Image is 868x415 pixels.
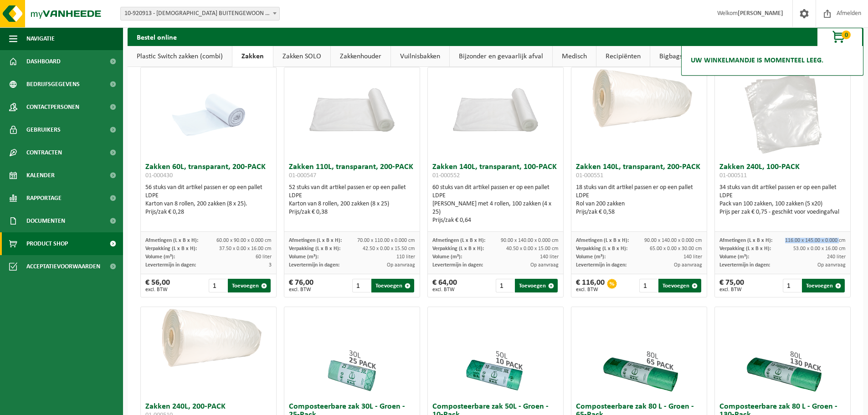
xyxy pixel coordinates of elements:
span: Afmetingen (L x B x H): [432,238,485,243]
span: Bedrijfsgegevens [26,73,80,96]
span: Documenten [26,210,65,232]
div: Prijs/zak € 0,38 [289,208,415,216]
span: Levertermijn in dagen: [576,262,627,268]
a: Zakkenhouder [331,46,390,67]
span: excl. BTW [719,287,744,292]
div: Prijs/zak € 0,64 [432,216,559,225]
div: € 56,00 [145,279,170,292]
div: Rol van 200 zakken [576,200,702,208]
div: Prijs per zak € 0,75 - geschikt voor voedingafval [719,208,846,216]
h3: Zakken 110L, transparant, 200-PACK [289,163,415,181]
span: 116.00 x 145.00 x 0.000 cm [785,238,846,243]
span: Volume (m³): [719,254,749,260]
span: excl. BTW [432,287,457,292]
img: 01-001033 [594,307,685,398]
a: Medisch [553,46,596,67]
span: 60 liter [256,254,272,260]
input: 1 [496,279,514,292]
span: Afmetingen (L x B x H): [576,238,629,243]
span: 10-920913 - KATHOLIEK BUITENGEWOON ONDERWIJS OOSTENDE-GISTEL - MIDDELKERKE [120,7,280,20]
span: excl. BTW [145,287,170,292]
div: Prijs/zak € 0,58 [576,208,702,216]
a: Plastic Switch zakken (combi) [128,46,232,67]
span: Volume (m³): [576,254,606,260]
span: 90.00 x 140.00 x 0.000 cm [501,238,559,243]
span: Kalender [26,164,55,187]
span: 42.50 x 0.00 x 15.50 cm [363,246,415,251]
span: 60.00 x 90.00 x 0.000 cm [216,238,272,243]
span: Verpakking (L x B x H): [145,246,197,251]
span: Acceptatievoorwaarden [26,255,100,278]
span: Navigatie [26,27,55,50]
span: 110 liter [396,254,415,260]
span: Levertermijn in dagen: [145,262,196,268]
span: 3 [269,262,272,268]
span: excl. BTW [576,287,605,292]
div: Karton van 8 rollen, 200 zakken (8 x 25) [289,200,415,208]
div: LDPE [576,192,702,200]
h2: Uw winkelmandje is momenteel leeg. [686,51,828,71]
a: Recipiënten [596,46,650,67]
input: 1 [352,279,371,292]
span: Rapportage [26,187,62,210]
input: 1 [783,279,801,292]
div: € 75,00 [719,279,744,292]
a: Bijzonder en gevaarlijk afval [450,46,552,67]
span: Product Shop [26,232,68,255]
button: Toevoegen [515,279,558,292]
button: Toevoegen [658,279,701,292]
div: 52 stuks van dit artikel passen er op een pallet [289,184,415,216]
a: Zakken [232,46,273,67]
div: Prijs/zak € 0,28 [145,208,272,216]
div: LDPE [289,192,415,200]
input: 1 [209,279,227,292]
div: € 64,00 [432,279,457,292]
span: Dashboard [26,50,61,73]
img: 01-001000 [307,307,398,398]
div: Karton van 8 rollen, 200 zakken (8 x 25). [145,200,272,208]
a: Zakken SOLO [273,46,330,67]
div: 18 stuks van dit artikel passen er op een pallet [576,184,702,216]
span: Volume (m³): [432,254,462,260]
div: Pack van 100 zakken, 100 zakken (5 x20) [719,200,846,208]
span: 01-000547 [289,172,316,179]
div: [PERSON_NAME] met 4 rollen, 100 zakken (4 x 25) [432,200,559,216]
div: LDPE [145,192,272,200]
button: Toevoegen [228,279,271,292]
span: Afmetingen (L x B x H): [145,238,198,243]
div: LDPE [432,192,559,200]
img: 01-000685 [737,307,828,398]
span: Levertermijn in dagen: [289,262,339,268]
span: Verpakking (L x B x H): [289,246,340,251]
span: excl. BTW [289,287,313,292]
div: 56 stuks van dit artikel passen er op een pallet [145,184,272,216]
span: Levertermijn in dagen: [432,262,483,268]
span: Contracten [26,141,62,164]
span: 01-000552 [432,172,460,179]
button: 0 [817,28,863,46]
h3: Zakken 240L, 100-PACK [719,163,846,181]
span: 65.00 x 0.00 x 30.00 cm [650,246,702,251]
span: Levertermijn in dagen: [719,262,770,268]
input: 1 [639,279,658,292]
span: Volume (m³): [145,254,175,260]
span: 40.50 x 0.00 x 15.00 cm [506,246,559,251]
a: Vuilnisbakken [391,46,449,67]
span: 90.00 x 140.00 x 0.000 cm [644,238,702,243]
img: 01-000511 [737,67,828,159]
img: 01-000510 [141,307,276,375]
img: 01-000547 [284,67,420,135]
span: Verpakking (L x B x H): [432,246,484,251]
div: € 116,00 [576,279,605,292]
strong: [PERSON_NAME] [738,10,783,17]
span: 140 liter [683,254,702,260]
span: 140 liter [540,254,559,260]
button: Toevoegen [371,279,414,292]
span: Contactpersonen [26,96,79,118]
span: 240 liter [827,254,846,260]
span: Volume (m³): [289,254,318,260]
span: 53.00 x 0.00 x 16.00 cm [793,246,846,251]
span: Op aanvraag [817,262,846,268]
img: 01-001001 [450,307,541,398]
span: Gebruikers [26,118,61,141]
